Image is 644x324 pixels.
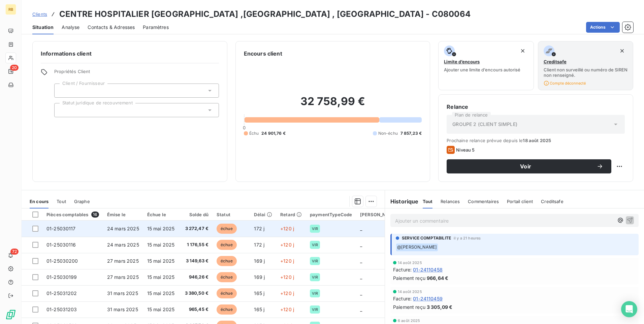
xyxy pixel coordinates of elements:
button: Limite d’encoursAjouter une limite d’encours autorisé [438,41,534,90]
span: 3 380,50 € [185,290,209,297]
span: 3 149,63 € [185,258,209,264]
a: Clients [32,11,47,18]
span: 24 mars 2025 [107,242,139,248]
span: 15 mai 2025 [147,226,175,231]
span: Client non surveillé ou numéro de SIREN non renseigné. [544,67,627,78]
span: 01-25031203 [46,306,77,312]
span: +120 j [280,274,294,280]
span: échue [217,240,237,250]
span: 31 mars 2025 [107,290,138,296]
span: Tout [57,199,66,204]
span: 14 août 2025 [398,261,422,265]
span: 01-25030117 [46,226,76,231]
span: 01-24110459 [413,295,443,302]
div: paymentTypeCode [310,212,352,217]
div: RB [5,4,16,15]
span: Prochaine relance prévue depuis le [447,138,625,143]
span: _ [360,306,362,312]
span: +120 j [280,242,294,248]
span: échue [217,224,237,234]
span: échue [217,256,237,266]
span: Limite d’encours [444,59,480,64]
h2: 32 758,99 € [244,95,422,115]
span: 7 857,23 € [400,130,422,136]
span: 946,26 € [185,274,209,281]
span: 27 mars 2025 [107,258,139,264]
span: Creditsafe [544,59,567,64]
span: 01-25030200 [46,258,78,264]
span: Commentaires [468,199,499,204]
span: échue [217,304,237,315]
span: 01-25030199 [46,274,77,280]
div: Pièces comptables [46,212,99,218]
span: 165 j [254,290,264,296]
span: Paiement reçu [393,303,425,311]
span: _ [360,242,362,248]
span: 15 mai 2025 [147,290,175,296]
span: _ [360,258,362,264]
span: VIR [312,307,318,312]
span: 24 mars 2025 [107,226,139,231]
span: il y a 21 heures [454,236,481,240]
span: Relances [441,199,460,204]
span: 14 août 2025 [398,290,422,294]
span: _ [360,274,362,280]
span: 3 272,47 € [185,225,209,232]
span: 20 [10,65,19,71]
span: Graphe [74,199,90,204]
span: 27 mars 2025 [107,274,139,280]
span: VIR [312,227,318,231]
span: VIR [312,291,318,295]
span: 01-25030116 [46,242,76,248]
span: 31 mars 2025 [107,306,138,312]
span: 3 305,09 € [427,303,453,311]
span: Portail client [507,199,533,204]
input: Ajouter une valeur [60,88,65,94]
span: Tout [423,199,433,204]
span: Facture : [393,266,412,273]
span: Paramètres [143,24,169,31]
span: 6 août 2025 [398,319,420,323]
span: Propriétés Client [54,69,219,78]
span: 966,64 € [427,274,448,282]
div: Échue le [147,212,177,217]
span: Creditsafe [541,199,563,204]
span: _ [360,226,362,231]
span: 165 j [254,306,264,312]
button: Voir [447,159,611,173]
span: SERVICE COMPTABILITE [402,235,451,241]
div: Solde dû [185,212,209,217]
span: 172 j [254,226,264,231]
input: Ajouter une valeur [60,107,65,113]
span: 965,45 € [185,306,209,313]
span: VIR [312,259,318,263]
span: Ajouter une limite d’encours autorisé [444,67,520,72]
span: VIR [312,243,318,247]
span: 15 mai 2025 [147,258,175,264]
h6: Encours client [244,50,282,58]
span: _ [360,290,362,296]
span: Niveau 5 [456,147,475,153]
div: Open Intercom Messenger [621,301,637,317]
span: 24 901,76 € [261,130,286,136]
span: Voir [455,164,597,169]
span: 18 août 2025 [523,138,551,143]
span: VIR [312,275,318,279]
span: 169 j [254,258,265,264]
h6: Informations client [41,50,219,58]
span: échue [217,272,237,282]
span: 01-24110458 [413,266,443,273]
button: Actions [586,22,620,33]
span: Paiement reçu [393,274,425,282]
span: @ [PERSON_NAME] [396,244,438,251]
h6: Historique [385,197,419,205]
span: échue [217,288,237,298]
span: Compte déconnecté [544,80,586,86]
div: Statut [217,212,246,217]
span: En cours [30,199,49,204]
span: +120 j [280,258,294,264]
img: Logo LeanPay [5,309,16,320]
span: 1 176,55 € [185,241,209,248]
span: 15 mai 2025 [147,274,175,280]
div: Émise le [107,212,139,217]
